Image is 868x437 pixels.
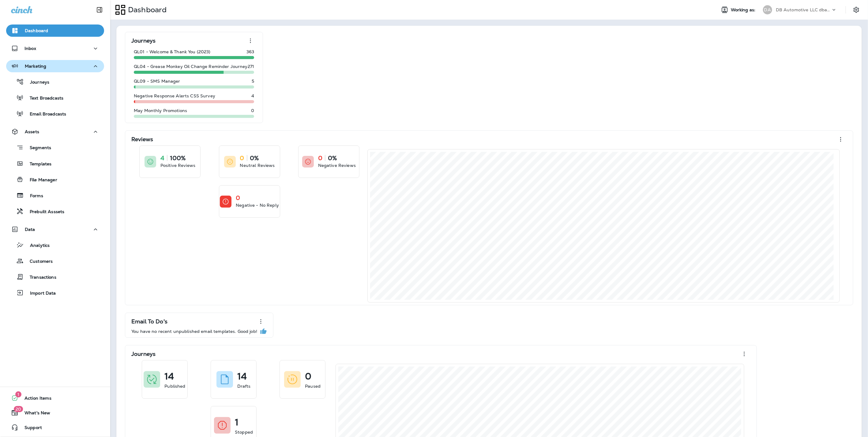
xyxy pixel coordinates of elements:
button: Import Data [6,286,104,299]
p: 14 [164,373,174,379]
p: Reviews [131,136,153,142]
button: Assets [6,126,104,138]
p: QL09 - SMS Manager [134,79,180,84]
span: Working as: [731,7,757,13]
p: Segments [24,145,51,151]
button: Transactions [6,270,104,283]
p: You have no recent unpublished email templates. Good job! [131,329,257,334]
p: 100% [170,155,186,161]
span: 1 [15,391,21,397]
p: 0% [328,155,337,161]
span: What's New [18,410,50,418]
p: 1 [235,419,239,425]
span: 20 [14,406,23,412]
button: 1Action Items [6,392,104,404]
p: 0 [318,155,322,161]
button: Settings [851,4,862,15]
p: 0 [240,155,244,161]
p: Journeys [24,80,49,85]
p: 14 [237,373,247,379]
span: Action Items [18,396,51,403]
p: Journeys [131,38,156,44]
p: 0% [250,155,259,161]
p: Marketing [25,64,46,69]
p: 0 [236,195,240,201]
p: Negative Response Alerts CSS Survey [134,93,215,98]
button: Text Broadcasts [6,91,104,104]
p: Dashboard [25,28,48,33]
p: Paused [305,383,321,389]
button: Support [6,421,104,434]
p: Journeys [131,351,156,357]
p: Text Broadcasts [24,96,63,101]
p: Negative - No Reply [236,202,279,208]
p: Email Broadcasts [24,111,66,117]
p: Import Data [24,291,56,296]
button: Data [6,223,104,235]
p: Forms [24,193,43,199]
p: Transactions [24,275,56,281]
p: Negative Reviews [318,162,356,168]
button: Dashboard [6,24,104,37]
p: 271 [248,64,254,69]
p: Stopped [235,429,253,435]
p: 4 [160,155,164,161]
p: Inbox [24,46,36,51]
button: Templates [6,157,104,170]
p: Neutral Reviews [240,162,275,168]
button: Collapse Sidebar [91,4,108,16]
button: 20What's New [6,407,104,419]
p: QL01 - Welcome & Thank You (2023) [134,49,211,54]
div: DA [763,5,772,14]
p: May Monthly Promotions [134,108,187,113]
button: Inbox [6,42,104,55]
p: QL04 - Grease Monkey Oil Change Reminder Journey [134,64,248,69]
p: 5 [252,79,254,84]
p: Prebuilt Asssets [24,209,64,215]
button: Customers [6,254,104,267]
p: Published [164,383,185,389]
p: 4 [251,93,254,98]
p: DB Automotive LLC dba Grease Monkey [776,7,831,12]
button: Prebuilt Asssets [6,205,104,218]
button: Forms [6,189,104,202]
p: 363 [246,49,254,54]
button: Journeys [6,75,104,88]
button: File Manager [6,173,104,186]
p: Drafts [237,383,251,389]
p: Data [25,227,35,232]
button: Analytics [6,239,104,251]
p: Analytics [24,243,50,249]
button: Marketing [6,60,104,72]
p: Dashboard [126,5,167,14]
p: 0 [305,373,311,379]
button: Email Broadcasts [6,107,104,120]
p: Positive Reviews [160,162,195,168]
p: Templates [24,161,51,167]
p: File Manager [24,177,57,183]
p: Assets [25,129,39,134]
p: 0 [251,108,254,113]
button: Segments [6,141,104,154]
p: Email To Do's [131,318,167,325]
p: Customers [24,259,53,265]
span: Support [18,425,42,432]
